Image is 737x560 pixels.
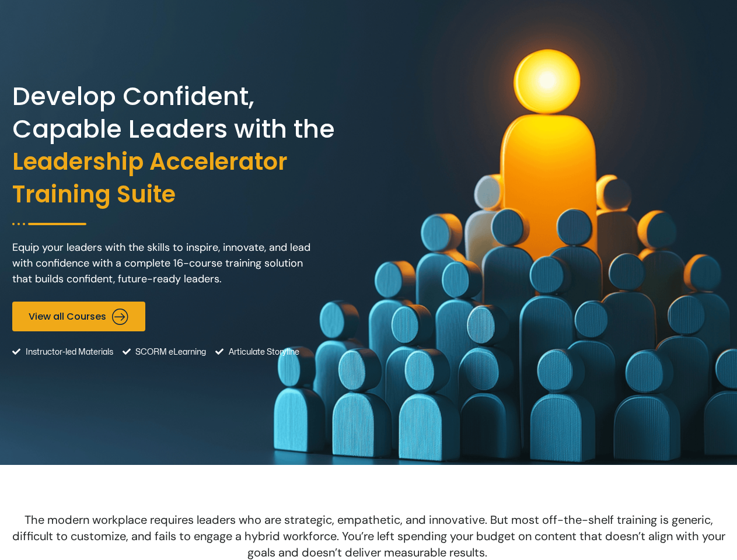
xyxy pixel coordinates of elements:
span: Instructor-led Materials [23,337,113,367]
span: SCORM eLearning [132,337,206,367]
h2: Develop Confident, Capable Leaders with the [12,80,366,211]
span: Articulate Storyline [226,337,299,367]
span: The modern workplace requires leaders who are strategic, empathetic, and innovative. But most off... [12,512,725,560]
span: Leadership Accelerator Training Suite [12,146,366,211]
a: View all Courses [12,302,145,331]
span: View all Courses [29,311,106,322]
p: Equip your leaders with the skills to inspire, innovate, and lead with confidence with a complete... [12,240,316,287]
